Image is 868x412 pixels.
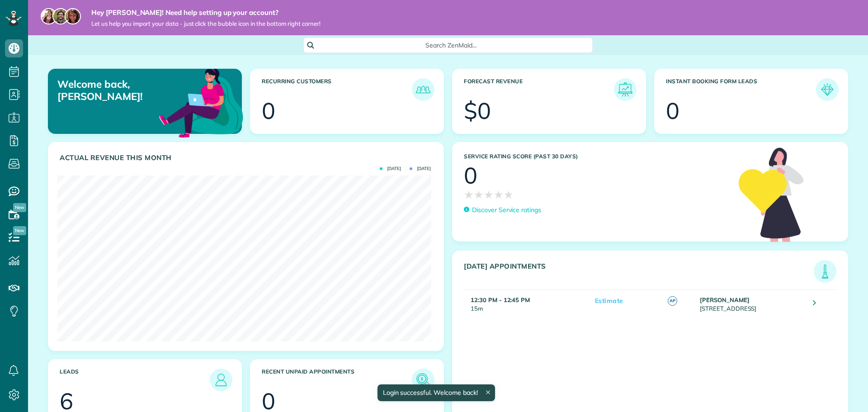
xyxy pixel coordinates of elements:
a: Discover Service ratings [464,205,541,215]
strong: [PERSON_NAME] [700,296,750,303]
span: Let us help you import your data - just click the bubble icon in the bottom right corner! [91,20,321,28]
img: icon_recurring_customers-cf858462ba22bcd05b5a5880d41d6543d210077de5bb9ebc9590e49fd87d84ed.png [414,81,432,99]
span: New [13,226,26,235]
td: 15m [464,290,586,318]
img: dashboard_welcome-42a62b7d889689a78055ac9021e634bf52bae3f8056760290aed330b23ab8690.png [157,58,245,146]
div: 0 [262,99,275,122]
h3: Actual Revenue this month [60,154,434,162]
img: icon_unpaid_appointments-47b8ce3997adf2238b356f14209ab4cced10bd1f174958f3ca8f1d0dd7fffeee.png [414,371,432,389]
td: [STREET_ADDRESS] [698,290,807,318]
img: icon_todays_appointments-901f7ab196bb0bea1936b74009e4eb5ffbc2d2711fa7634e0d609ed5ef32b18b.png [816,262,834,280]
h3: Leads [60,369,210,391]
h3: Recurring Customers [262,78,412,101]
h3: Forecast Revenue [464,78,614,101]
h3: Instant Booking Form Leads [666,78,816,101]
span: Estimate [590,295,628,307]
span: New [13,203,26,212]
div: Login successful. Welcome back! [377,384,495,401]
div: 0 [464,164,477,187]
div: $0 [464,99,491,122]
span: ★ [484,187,494,203]
h3: [DATE] Appointments [464,262,814,283]
img: icon_form_leads-04211a6a04a5b2264e4ee56bc0799ec3eb69b7e499cbb523a139df1d13a81ae0.png [818,81,836,99]
img: jorge-587dff0eeaa6aab1f244e6dc62b8924c3b6ad411094392a53c71c6c4a576187d.jpg [52,8,69,24]
span: ★ [504,187,514,203]
img: icon_leads-1bed01f49abd5b7fead27621c3d59655bb73ed531f8eeb49469d10e621d6b896.png [212,371,230,389]
p: Welcome back, [PERSON_NAME]! [57,78,180,102]
div: 0 [666,99,679,122]
img: icon_forecast_revenue-8c13a41c7ed35a8dcfafea3cbb826a0462acb37728057bba2d056411b612bbbe.png [616,81,634,99]
span: [DATE] [410,166,431,171]
span: ★ [494,187,504,203]
span: ★ [464,187,474,203]
h3: Service Rating score (past 30 days) [464,153,730,160]
img: michelle-19f622bdf1676172e81f8f8fba1fb50e276960ebfe0243fe18214015130c80e4.jpg [65,8,81,24]
span: ★ [474,187,484,203]
span: AP [668,296,677,306]
strong: Hey [PERSON_NAME]! Need help setting up your account? [91,8,321,17]
img: maria-72a9807cf96188c08ef61303f053569d2e2a8a1cde33d635c8a3ac13582a053d.jpg [41,8,57,24]
span: [DATE] [380,166,401,171]
h3: Recent unpaid appointments [262,369,412,391]
strong: 12:30 PM - 12:45 PM [471,296,530,303]
p: Discover Service ratings [472,205,541,215]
